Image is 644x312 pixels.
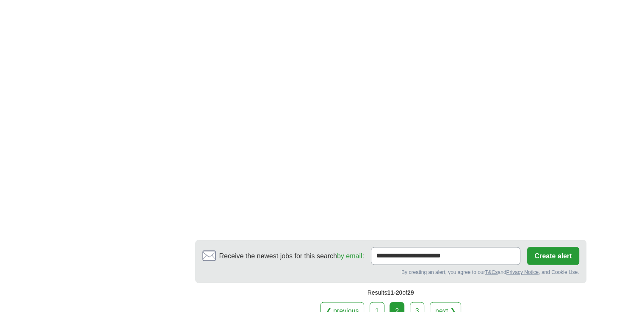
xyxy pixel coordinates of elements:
span: 29 [407,289,414,296]
button: Create alert [527,247,579,265]
div: By creating an alert, you agree to our and , and Cookie Use. [202,268,579,276]
a: Privacy Notice [506,269,539,275]
div: Results of [195,283,586,302]
a: T&Cs [485,269,498,275]
span: 11-20 [387,289,402,296]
